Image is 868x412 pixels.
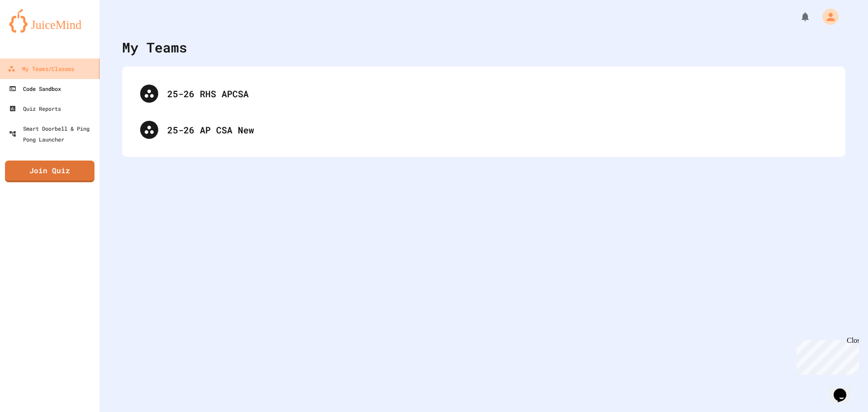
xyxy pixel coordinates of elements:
div: My Teams/Classes [8,63,74,75]
iframe: chat widget [830,376,859,403]
div: Code Sandbox [9,83,61,94]
div: Chat with us now!Close [4,4,62,57]
a: Join Quiz [5,161,94,182]
div: Smart Doorbell & Ping Pong Launcher [9,123,96,145]
div: My Account [813,6,841,27]
div: 25-26 AP CSA New [167,123,827,137]
div: My Teams [122,37,187,57]
div: 25-26 AP CSA New [131,112,836,148]
div: My Notifications [783,9,813,24]
div: Quiz Reports [9,103,61,114]
iframe: chat widget [793,336,859,375]
div: 25-26 RHS APCSA [131,76,836,112]
div: 25-26 RHS APCSA [167,87,827,100]
img: logo-orange.svg [9,9,90,33]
